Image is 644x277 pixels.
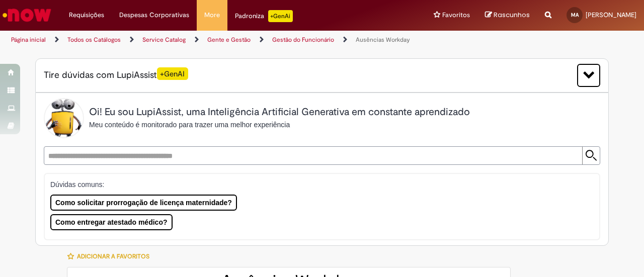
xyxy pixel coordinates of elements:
button: Adicionar a Favoritos [67,246,155,267]
a: Gestão do Funcionário [272,36,334,44]
span: Adicionar a Favoritos [77,252,149,260]
span: More [204,10,220,20]
img: ServiceNow [1,5,53,25]
a: Todos os Catálogos [67,36,121,44]
a: Gente e Gestão [207,36,251,44]
span: Despesas Corporativas [119,10,189,20]
button: Como solicitar prorrogação de licença maternidade? [50,195,237,211]
span: +GenAI [157,67,188,80]
span: Tire dúvidas com LupiAssist [44,69,188,81]
a: Ausências Workday [356,36,410,44]
span: MA [571,12,579,18]
h2: Oi! Eu sou LupiAssist, uma Inteligência Artificial Generativa em constante aprendizado [89,107,470,118]
span: Meu conteúdo é monitorado para trazer uma melhor experiência [89,121,290,129]
a: Página inicial [11,36,46,44]
p: Dúvidas comuns: [50,179,586,190]
button: Como entregar atestado médico? [50,214,173,230]
a: Service Catalog [142,36,186,44]
div: Padroniza [235,10,293,22]
span: Rascunhos [494,10,530,20]
span: Favoritos [442,10,470,20]
span: [PERSON_NAME] [586,11,636,19]
img: Lupi [44,98,84,138]
span: Requisições [69,10,104,20]
ul: Trilhas de página [8,31,422,49]
input: Submit [582,147,600,164]
p: +GenAi [268,10,293,22]
a: Rascunhos [485,11,530,20]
